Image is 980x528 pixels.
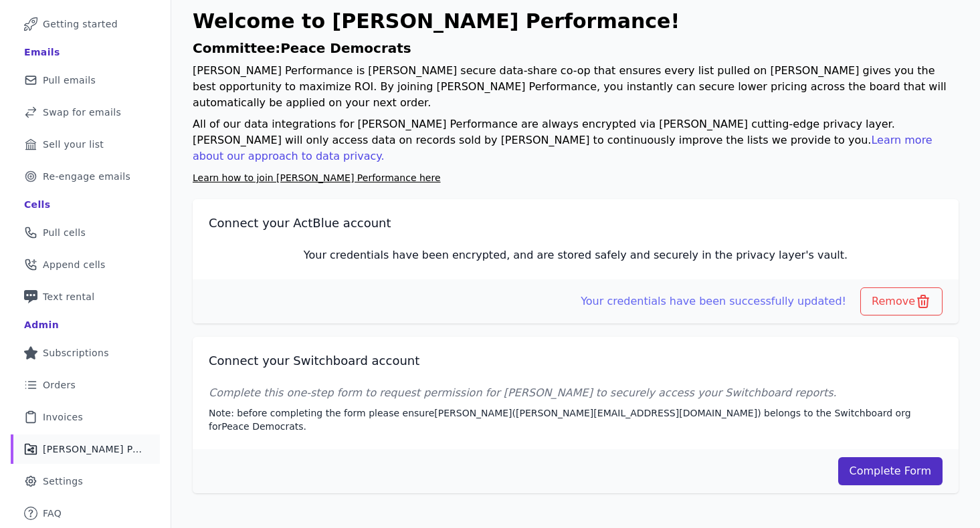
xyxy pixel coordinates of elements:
[43,258,106,271] span: Append cells
[43,290,95,303] span: Text rental
[209,353,943,369] h2: Connect your Switchboard account
[209,385,943,401] p: Complete this one-step form to request permission for [PERSON_NAME] to securely access your Switc...
[43,138,104,151] span: Sell your list
[193,39,959,57] h1: Committee: Peace Democrats
[193,172,441,183] a: Learn how to join [PERSON_NAME] Performance here
[209,247,943,263] p: Your credentials have been encrypted, and are stored safely and securely in the privacy layer's v...
[43,346,109,360] span: Subscriptions
[11,218,160,247] a: Pull cells
[11,402,160,432] a: Invoices
[193,9,959,33] h1: Welcome to [PERSON_NAME] Performance!
[43,74,96,87] span: Pull emails
[209,406,943,433] p: Note: before completing the form please ensure [PERSON_NAME] ( [PERSON_NAME][EMAIL_ADDRESS][DOMAI...
[193,116,959,164] p: All of our data integrations for [PERSON_NAME] Performance are always encrypted via [PERSON_NAME]...
[43,507,62,520] span: FAQ
[43,442,144,456] span: [PERSON_NAME] Performance
[11,499,160,528] a: FAQ
[43,106,121,119] span: Swap for emails
[11,65,160,95] a: Pull emails
[24,45,60,59] div: Emails
[43,475,83,488] span: Settings
[24,318,59,332] div: Admin
[11,130,160,159] a: Sell your list
[24,198,50,211] div: Cells
[11,467,160,496] a: Settings
[838,457,943,485] a: Complete Form
[43,170,130,183] span: Re-engage emails
[43,378,76,392] span: Orders
[11,9,160,39] a: Getting started
[11,162,160,191] a: Re-engage emails
[11,250,160,279] a: Append cells
[43,17,118,31] span: Getting started
[11,98,160,127] a: Swap for emails
[193,63,959,111] p: [PERSON_NAME] Performance is [PERSON_NAME] secure data-share co-op that ensures every list pulled...
[581,295,846,307] span: Your credentials have been successfully updated!
[11,282,160,311] a: Text rental
[11,338,160,368] a: Subscriptions
[860,287,943,315] button: Remove
[11,370,160,400] a: Orders
[209,215,943,231] h2: Connect your ActBlue account
[11,434,160,464] a: [PERSON_NAME] Performance
[43,226,86,239] span: Pull cells
[43,410,83,424] span: Invoices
